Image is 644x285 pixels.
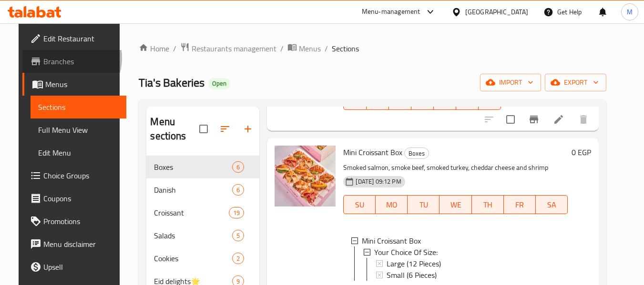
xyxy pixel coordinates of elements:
[443,198,468,212] span: WE
[45,79,119,90] span: Menus
[150,115,199,143] h2: Menu sections
[192,43,276,54] span: Restaurants management
[387,258,441,269] span: Large (12 Pieces)
[22,187,126,210] a: Coupons
[22,233,126,256] a: Menu disclaimer
[348,94,362,108] span: SU
[38,147,119,158] span: Edit Menu
[404,147,429,159] div: Boxes
[460,94,475,108] span: FR
[43,238,119,250] span: Menu disclaimer
[38,101,119,113] span: Sections
[387,269,437,281] span: Small (6 Pieces)
[343,195,376,214] button: SU
[229,207,244,218] div: items
[229,208,244,217] span: 19
[146,247,259,270] div: Cookies2
[139,43,169,54] a: Home
[43,193,119,204] span: Coupons
[280,43,284,54] li: /
[465,7,528,17] div: [GEOGRAPHIC_DATA]
[411,198,436,212] span: TU
[553,114,564,125] a: Edit menu item
[482,94,497,108] span: SA
[232,230,244,241] div: items
[536,195,568,214] button: SA
[31,118,126,141] a: Full Menu View
[232,184,244,196] div: items
[572,108,595,131] button: delete
[43,33,119,44] span: Edit Restaurant
[352,177,405,186] span: [DATE] 09:12 PM
[504,195,536,214] button: FR
[154,207,229,218] span: Croissant
[146,224,259,247] div: Salads5
[146,156,259,178] div: Boxes6
[208,79,230,88] span: Open
[440,195,471,214] button: WE
[374,246,438,258] span: Your Choice Of Size:
[362,235,421,246] span: Mini Croissant Box
[154,184,232,196] span: Danish
[501,109,521,129] span: Select to update
[299,43,321,54] span: Menus
[540,198,564,212] span: SA
[232,161,244,173] div: items
[139,72,204,93] span: Tia's Bakeries
[154,161,232,173] span: Boxes
[379,198,404,212] span: MO
[22,164,126,187] a: Choice Groups
[552,77,599,88] span: export
[522,108,545,131] button: Branch-specific-item
[405,148,429,159] span: Boxes
[22,210,126,233] a: Promotions
[22,73,126,96] a: Menus
[545,74,606,91] button: export
[180,42,276,55] a: Restaurants management
[38,124,119,136] span: Full Menu View
[438,94,452,108] span: TH
[415,94,430,108] span: WE
[22,256,126,278] a: Upsell
[146,201,259,224] div: Croissant19
[343,162,567,174] p: Smoked salmon, smoke beef, smoked turkey, cheddar cheese and shrimp
[214,118,236,140] span: Sort sections
[43,261,119,273] span: Upsell
[233,254,244,263] span: 2
[22,50,126,73] a: Branches
[173,43,176,54] li: /
[154,253,232,264] span: Cookies
[376,195,408,214] button: MO
[208,78,230,89] div: Open
[325,43,328,54] li: /
[508,198,532,212] span: FR
[488,77,533,88] span: import
[472,195,504,214] button: TH
[476,198,500,212] span: TH
[22,27,126,50] a: Edit Restaurant
[233,163,244,172] span: 6
[287,42,321,55] a: Menus
[348,198,372,212] span: SU
[572,146,591,159] h6: 0 EGP
[332,43,359,54] span: Sections
[31,141,126,164] a: Edit Menu
[43,56,119,67] span: Branches
[43,216,119,227] span: Promotions
[154,230,232,241] span: Salads
[146,178,259,201] div: Danish6
[31,96,126,118] a: Sections
[480,74,541,91] button: import
[275,146,336,206] img: Mini Croissant Box
[233,231,244,240] span: 5
[393,94,408,108] span: TU
[236,118,259,140] button: Add section
[139,42,606,55] nav: breadcrumb
[43,170,119,181] span: Choice Groups
[343,145,402,159] span: Mini Croissant Box
[370,94,385,108] span: MO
